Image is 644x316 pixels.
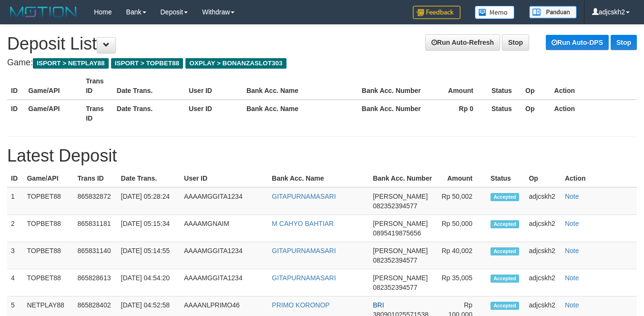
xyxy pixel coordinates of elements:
td: adjcskh2 [525,187,561,215]
td: [DATE] 05:15:34 [117,215,180,242]
span: Accepted [491,247,519,255]
td: [DATE] 04:54:20 [117,269,180,296]
th: Op [521,72,550,100]
a: Run Auto-Refresh [425,34,500,51]
th: Action [551,72,637,100]
th: Op [525,170,561,187]
a: Stop [502,34,529,51]
td: 865831140 [73,242,117,269]
th: Trans ID [82,100,113,127]
span: OXPLAY > BONANZASLOT303 [185,58,286,69]
th: Amount [436,170,487,187]
a: PRIMO KORONOP [272,301,329,309]
h1: Latest Deposit [7,146,637,165]
td: AAAAMGNAIM [180,215,268,242]
td: adjcskh2 [525,215,561,242]
th: Bank Acc. Number [358,100,430,127]
a: Run Auto-DPS [546,35,609,50]
td: TOPBET88 [23,187,73,215]
th: Bank Acc. Name [243,72,358,100]
td: 4 [7,269,23,296]
th: Game/API [23,170,73,187]
th: Status [487,170,525,187]
td: adjcskh2 [525,269,561,296]
th: User ID [185,100,243,127]
td: 865828613 [73,269,117,296]
td: adjcskh2 [525,242,561,269]
a: Note [565,301,579,309]
th: User ID [185,72,243,100]
a: Note [565,274,579,282]
th: ID [7,72,24,100]
span: ISPORT > NETPLAY88 [33,58,109,69]
th: User ID [180,170,268,187]
td: 865832872 [73,187,117,215]
th: Trans ID [82,72,113,100]
span: [PERSON_NAME] [373,274,428,282]
th: Op [521,100,550,127]
th: Action [551,100,637,127]
span: 082352394577 [373,256,417,264]
a: GITAPURNAMASARI [272,247,336,255]
span: Accepted [491,193,519,201]
img: Feedback.jpg [413,6,460,19]
th: Date Trans. [117,170,180,187]
th: Game/API [24,100,82,127]
td: TOPBET88 [23,215,73,242]
a: M CAHYO BAHTIAR [272,220,334,227]
th: ID [7,170,23,187]
th: Game/API [24,72,82,100]
img: panduan.png [529,6,577,19]
a: Stop [611,35,637,50]
td: AAAAMGGITA1234 [180,242,268,269]
td: 2 [7,215,23,242]
th: Bank Acc. Number [358,72,430,100]
a: Note [565,193,579,200]
td: Rp 50,000 [436,215,487,242]
th: Status [488,100,521,127]
span: 0895419875656 [373,229,421,237]
td: 3 [7,242,23,269]
span: [PERSON_NAME] [373,247,428,255]
td: 1 [7,187,23,215]
th: Date Trans. [113,72,185,100]
th: Trans ID [73,170,117,187]
span: 082352394577 [373,284,417,291]
a: GITAPURNAMASARI [272,274,336,282]
span: [PERSON_NAME] [373,193,428,200]
td: Rp 35,005 [436,269,487,296]
th: Date Trans. [113,100,185,127]
td: [DATE] 05:14:55 [117,242,180,269]
td: Rp 40,002 [436,242,487,269]
img: MOTION_logo.png [7,5,80,19]
a: Note [565,247,579,255]
h1: Deposit List [7,34,637,53]
span: Accepted [491,302,519,310]
span: Accepted [491,220,519,228]
th: ID [7,100,24,127]
th: Status [488,72,521,100]
h4: Game: [7,58,637,68]
td: AAAAMGGITA1234 [180,187,268,215]
td: 865831181 [73,215,117,242]
img: Button%20Memo.svg [475,6,515,19]
th: Bank Acc. Name [268,170,369,187]
a: Note [565,220,579,227]
a: GITAPURNAMASARI [272,193,336,200]
span: BRI [373,301,384,309]
th: Bank Acc. Number [369,170,436,187]
th: Bank Acc. Name [243,100,358,127]
td: Rp 50,002 [436,187,487,215]
th: Action [561,170,637,187]
td: AAAAMGGITA1234 [180,269,268,296]
td: [DATE] 05:28:24 [117,187,180,215]
span: 082352394577 [373,202,417,210]
th: Rp 0 [430,100,488,127]
th: Amount [430,72,488,100]
td: TOPBET88 [23,269,73,296]
td: TOPBET88 [23,242,73,269]
span: ISPORT > TOPBET88 [111,58,183,69]
span: Accepted [491,275,519,283]
span: [PERSON_NAME] [373,220,428,227]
